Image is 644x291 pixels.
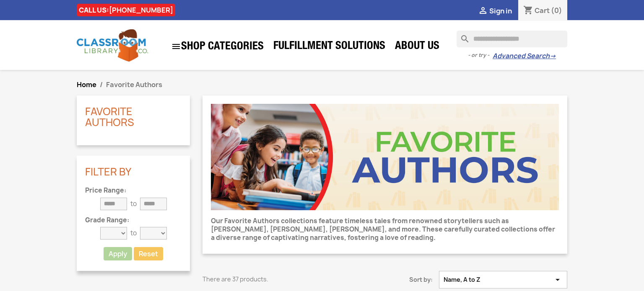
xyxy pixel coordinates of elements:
p: There are 37 products. [203,275,347,283]
a: Reset [134,247,163,260]
i: search [457,31,467,41]
img: Classroom Library Company [77,29,148,62]
p: to [130,229,137,237]
span: Sort by: [360,276,439,284]
a:  Sign in [478,6,512,15]
img: CLC_Favorite_Authors.jpg [211,104,559,210]
i:  [553,276,563,284]
a: SHOP CATEGORIES [167,37,268,56]
button: Sort by selection [439,271,567,288]
button: Apply [104,247,132,260]
p: Filter By [85,166,182,177]
span: Favorite Authors [106,80,162,89]
i: shopping_cart [523,6,533,16]
span: Sign in [489,6,512,15]
span: → [550,52,556,60]
a: Favorite Authors [85,104,134,129]
span: - or try - [468,51,493,59]
span: (0) [551,6,562,15]
p: Price Range: [85,187,182,194]
span: Cart [535,6,550,15]
a: Fulfillment Solutions [269,39,390,55]
a: [PHONE_NUMBER] [109,5,173,15]
a: About Us [391,39,444,55]
i:  [171,41,181,52]
i:  [478,6,488,16]
a: Advanced Search→ [493,52,556,60]
p: to [130,200,137,208]
p: Grade Range: [85,217,182,224]
input: Search [457,31,567,47]
p: Our Favorite Authors collections feature timeless tales from renowned storytellers such as [PERSO... [211,217,559,242]
div: CALL US: [77,4,175,16]
a: Home [77,80,96,89]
